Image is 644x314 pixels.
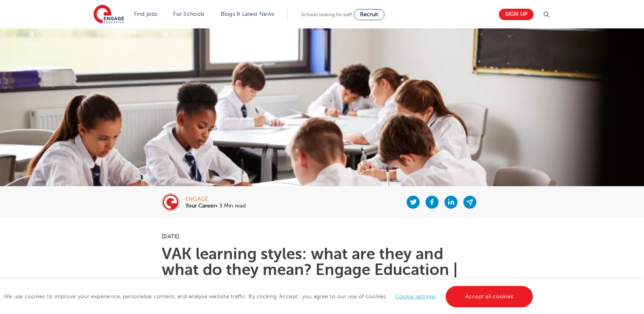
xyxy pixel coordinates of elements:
a: Sign up [499,9,534,20]
p: [DATE] [162,234,482,239]
a: Cookie settings [395,293,436,299]
a: Find jobs [134,11,157,17]
a: Blogs & Latest News [221,11,274,17]
p: • 3 Min read [185,203,246,209]
span: We use cookies to improve your experience, personalise content, and analyse website traffic. By c... [4,293,535,299]
a: For Schools [173,11,204,17]
a: Recruit [354,9,385,20]
div: engage [185,196,246,202]
img: Engage Education [93,5,124,24]
span: Recruit [360,11,378,17]
b: Your Career [185,203,215,209]
span: Schools looking for staff [301,12,352,17]
h1: VAK learning styles: what are they and what do they mean? Engage Education | [162,246,482,278]
a: Accept all cookies [446,286,533,307]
